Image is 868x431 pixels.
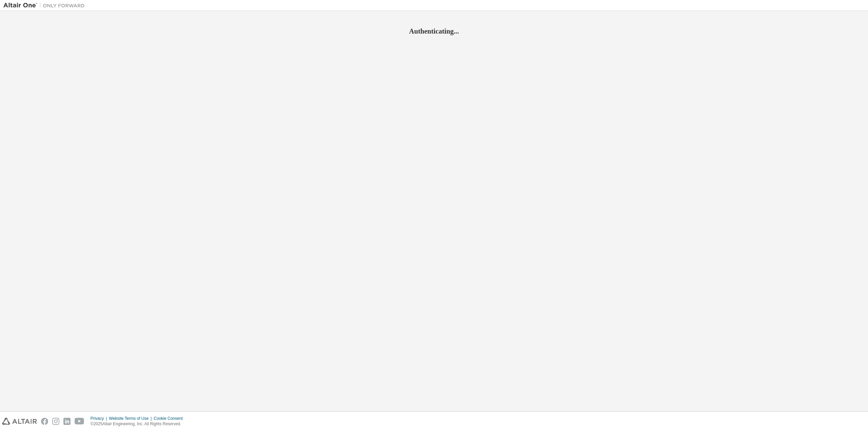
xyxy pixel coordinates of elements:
[91,416,109,421] div: Privacy
[2,418,37,425] img: altair_logo.svg
[3,2,88,9] img: Altair One
[3,27,865,36] h2: Authenticating...
[63,418,71,425] img: linkedin.svg
[41,418,48,425] img: facebook.svg
[52,418,59,425] img: instagram.svg
[154,416,186,421] div: Cookie Consent
[75,418,84,425] img: youtube.svg
[91,421,187,427] p: © 2025 Altair Engineering, Inc. All Rights Reserved.
[109,416,154,421] div: Website Terms of Use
